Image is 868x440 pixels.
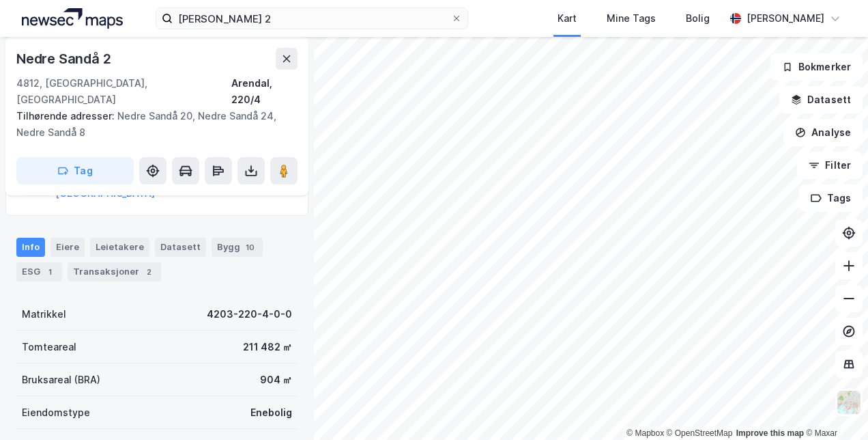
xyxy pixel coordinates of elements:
div: Nedre Sandå 2 [16,48,113,70]
button: Datasett [779,86,863,113]
div: Eiere [50,238,85,257]
div: Transaksjoner [68,262,161,281]
div: 4203-220-4-0-0 [207,306,292,322]
span: Tilhørende adresser: [16,110,117,122]
div: Matrikkel [22,306,66,322]
div: Enebolig [250,404,292,421]
a: Improve this map [736,428,804,438]
div: [PERSON_NAME] [747,10,824,27]
div: Arendal, 220/4 [231,75,298,108]
div: Kart [558,10,577,27]
div: Datasett [155,238,206,257]
button: Filter [797,152,863,179]
input: Søk på adresse, matrikkel, gårdeiere, leietakere eller personer [173,8,450,29]
div: 211 482 ㎡ [243,339,292,355]
div: 1 [43,265,57,279]
div: Leietakere [90,238,149,257]
div: 10 [243,240,257,254]
div: Bruksareal (BRA) [22,372,100,388]
div: Mine Tags [607,10,656,27]
div: Nedre Sandå 20, Nedre Sandå 24, Nedre Sandå 8 [16,108,287,141]
div: ESG [16,262,62,281]
div: 904 ㎡ [260,372,292,388]
button: Tags [799,184,863,212]
div: Eiendomstype [22,404,90,421]
div: Bolig [686,10,710,27]
img: logo.a4113a55bc3d86da70a041830d287a7e.svg [22,8,123,29]
div: 2 [142,265,156,279]
button: Bokmerker [770,53,863,81]
div: Info [16,238,45,257]
button: Analyse [783,119,863,146]
div: Bygg [212,238,263,257]
a: OpenStreetMap [667,428,733,438]
iframe: Chat Widget [800,374,868,440]
a: Mapbox [626,428,664,438]
div: Kontrollprogram for chat [800,374,868,440]
button: Tag [16,157,134,184]
div: Tomteareal [22,339,76,355]
div: 4812, [GEOGRAPHIC_DATA], [GEOGRAPHIC_DATA] [16,75,231,108]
